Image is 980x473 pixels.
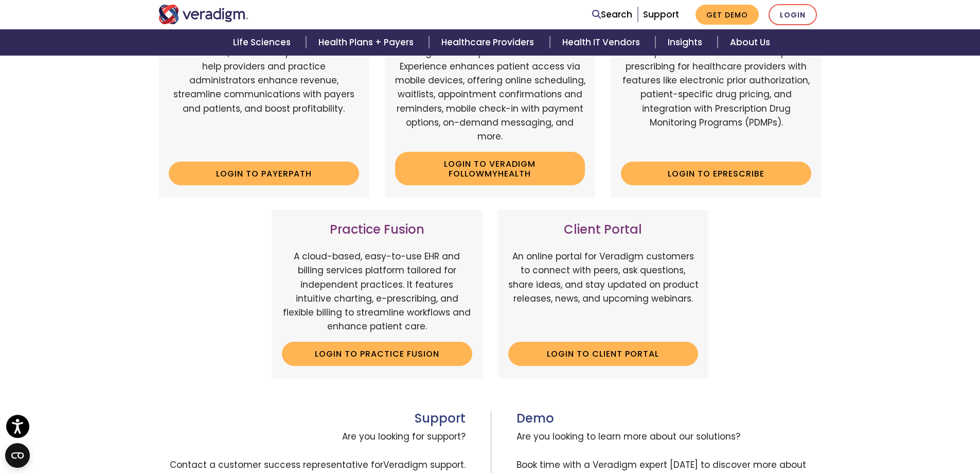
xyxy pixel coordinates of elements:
[429,29,549,56] a: Healthcare Providers
[169,162,359,185] a: Login to Payerpath
[621,162,811,185] a: Login to ePrescribe
[306,29,429,56] a: Health Plans + Payers
[395,152,585,185] a: Login to Veradigm FollowMyHealth
[655,29,718,56] a: Insights
[5,443,30,468] button: Open CMP widget
[282,222,472,237] h3: Practice Fusion
[508,222,699,237] h3: Client Portal
[158,5,248,24] img: Veradigm logo
[516,411,822,426] h3: Demo
[383,459,466,471] span: Veradigm support.
[621,46,811,154] p: A comprehensive solution that simplifies prescribing for healthcare providers with features like ...
[508,342,699,365] a: Login to Client Portal
[643,8,679,21] a: Support
[592,8,632,22] a: Search
[221,29,306,56] a: Life Sciences
[508,250,699,334] p: An online portal for Veradigm customers to connect with peers, ask questions, share ideas, and st...
[395,46,585,144] p: Veradigm FollowMyHealth's Mobile Patient Experience enhances patient access via mobile devices, o...
[775,121,968,461] iframe: Drift Chat Widget
[282,342,472,365] a: Login to Practice Fusion
[718,29,782,56] a: About Us
[696,5,759,25] a: Get Demo
[550,29,655,56] a: Health IT Vendors
[169,46,359,154] p: Web-based, user-friendly solutions that help providers and practice administrators enhance revenu...
[158,411,466,426] h3: Support
[769,4,817,25] a: Login
[282,250,472,334] p: A cloud-based, easy-to-use EHR and billing services platform tailored for independent practices. ...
